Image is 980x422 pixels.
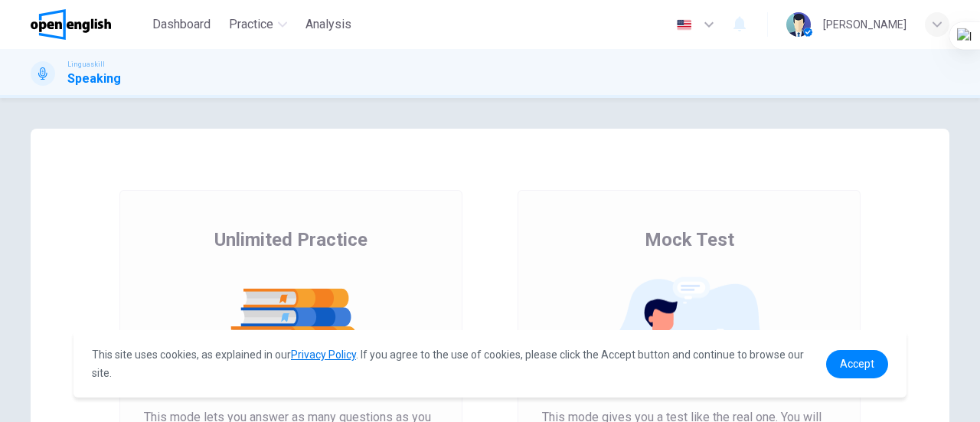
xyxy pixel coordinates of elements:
span: Practice [229,15,273,34]
span: Mock Test [645,227,734,252]
a: Privacy Policy [291,348,356,361]
span: Linguaskill [67,59,105,70]
img: Profile picture [786,12,811,37]
div: [PERSON_NAME] [823,15,906,34]
button: Dashboard [146,11,217,38]
span: Dashboard [152,15,211,34]
button: Practice [223,11,293,38]
div: cookieconsent [73,330,906,397]
span: Analysis [305,15,351,34]
button: Analysis [299,11,358,38]
a: dismiss cookie message [826,350,888,378]
a: OpenEnglish logo [31,9,146,40]
span: This site uses cookies, as explained in our . If you agree to the use of cookies, please click th... [92,348,804,379]
span: Accept [840,358,874,370]
span: Unlimited Practice [214,227,367,252]
img: en [675,19,694,31]
img: OpenEnglish logo [31,9,111,40]
h1: Speaking [67,70,121,88]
